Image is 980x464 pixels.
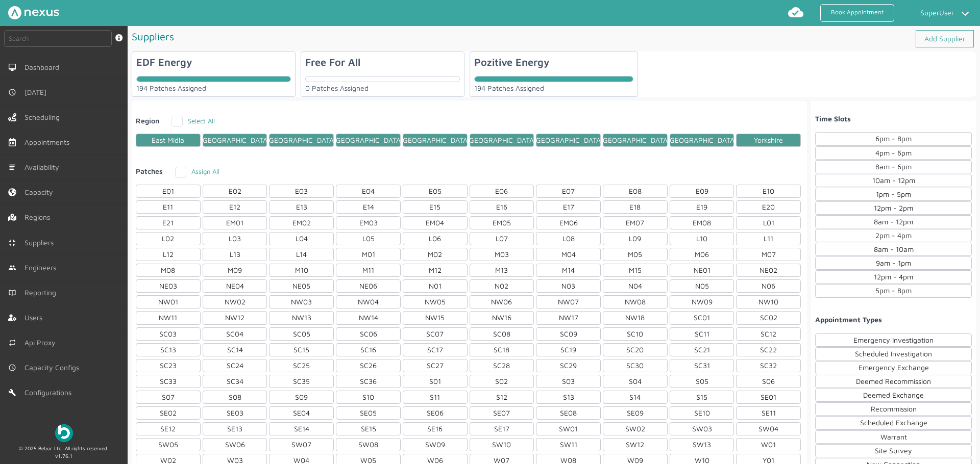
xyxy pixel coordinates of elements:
[603,343,668,356] div: SC20
[269,406,334,420] div: SE04
[203,391,267,404] div: S08
[736,279,801,293] div: N06
[815,444,972,457] div: Site Survey
[136,327,201,341] div: SC03
[536,422,601,435] div: SW01
[670,343,734,356] div: SC21
[203,359,267,372] div: SC24
[815,174,972,187] div: 10am - 12pm
[8,339,16,347] img: md-repeat.svg
[403,391,468,404] div: S11
[815,361,972,374] div: Emergency Exchange
[203,200,267,214] div: E12
[670,216,734,229] div: EM08
[603,248,668,261] div: M05
[815,284,972,297] div: 5pm - 8pm
[24,63,63,71] span: Dashboard
[336,185,401,198] div: E04
[815,243,972,256] div: 8am - 10am
[470,185,534,198] div: E06
[203,216,267,229] div: EM01
[203,375,267,388] div: SC34
[171,117,215,125] label: Select All
[470,438,534,451] div: SW10
[736,327,801,341] div: SC12
[136,200,201,214] div: E11
[336,216,401,229] div: EM03
[670,375,734,388] div: S05
[136,295,201,308] div: NW01
[670,311,734,324] div: SC01
[470,216,534,229] div: EM05
[536,359,601,372] div: SC29
[603,216,668,229] div: EM07
[24,339,60,347] span: Api Proxy
[269,295,334,308] div: NW03
[136,232,201,245] div: L02
[4,30,112,47] input: Search by: Ref, PostCode, MPAN, MPRN, Account, Customer
[670,422,734,435] div: SW03
[470,422,534,435] div: SE17
[736,134,801,147] div: Yorkshire
[536,375,601,388] div: S03
[203,185,267,198] div: E02
[24,289,60,297] span: Reporting
[403,232,468,245] div: L06
[603,134,668,147] div: [GEOGRAPHIC_DATA]
[603,406,668,420] div: SE09
[815,270,972,283] div: 12pm - 4pm
[203,279,267,293] div: NE04
[136,134,201,147] div: East Midla
[536,391,601,404] div: S13
[470,232,534,245] div: L07
[269,134,334,147] div: [GEOGRAPHIC_DATA]
[8,364,16,372] img: md-time.svg
[336,359,401,372] div: SC26
[136,343,201,356] div: SC13
[136,422,201,435] div: SE12
[470,375,534,388] div: S02
[136,375,201,388] div: SC33
[603,375,668,388] div: S04
[474,84,634,92] div: 194 Patches Assigned
[8,88,16,96] img: md-time.svg
[24,163,63,171] span: Availability
[815,416,972,429] div: Scheduled Exchange
[474,56,550,68] div: Pozitive Energy
[815,201,972,215] div: 12pm - 2pm
[815,160,972,173] div: 8am - 6pm
[8,264,16,272] img: md-people.svg
[269,200,334,214] div: E13
[8,63,16,71] img: md-desktop.svg
[336,375,401,388] div: SC36
[203,295,267,308] div: NW02
[8,314,16,322] img: user-left-menu.svg
[8,163,16,171] img: md-list.svg
[269,248,334,261] div: L14
[603,327,668,341] div: SC10
[670,327,734,341] div: SC11
[815,333,972,347] div: Emergency Investigation
[403,422,468,435] div: SE16
[269,264,334,277] div: M10
[670,279,734,293] div: N05
[670,248,734,261] div: M06
[403,264,468,277] div: M12
[136,391,201,404] div: S07
[470,359,534,372] div: SC28
[670,438,734,451] div: SW13
[132,26,554,47] h1: Suppliers
[820,4,894,22] a: Book Appointment
[403,295,468,308] div: NW05
[670,391,734,404] div: S15
[670,232,734,245] div: L10
[24,88,51,96] span: [DATE]
[603,200,668,214] div: E18
[470,134,534,147] div: [GEOGRAPHIC_DATA]
[269,216,334,229] div: EM02
[24,264,60,272] span: Engineers
[536,200,601,214] div: E17
[403,185,468,198] div: E05
[470,295,534,308] div: NW06
[24,138,73,146] span: Appointments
